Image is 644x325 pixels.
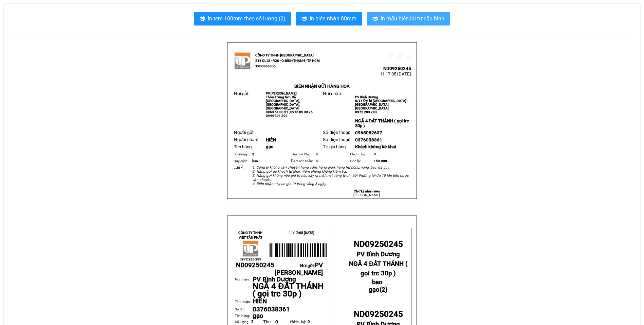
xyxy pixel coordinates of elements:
span: PV Bình Dương [253,276,296,283]
strong: BIÊN NHẬN GỬI HÀNG HOÁ [294,84,350,89]
span: gạo [253,312,263,320]
span: NGÃ 4 ĐẤT THÁNH ( gọi trc 30p ) [349,260,407,277]
span: NGÃ 4 ĐẤT THÁNH ( gọi trc 30p ) [355,118,409,128]
td: Còn lại: [349,158,373,165]
strong: CÔNG TY TNHH VIỆT TÂN PHÁT [238,231,262,239]
span: PV Bình Dương [356,251,400,258]
span: gạo [266,144,274,149]
span: bao [252,159,258,163]
span: 2 [251,320,253,324]
span: 0972 283 283 [240,257,261,261]
span: 0 [316,159,318,163]
span: Thôn Trung tâm, Xã [GEOGRAPHIC_DATA], [GEOGRAPHIC_DATA], [GEOGRAPHIC_DATA] [266,95,300,110]
span: 0965082637 [355,130,382,135]
button: printerIn biên nhận 80mm [296,12,362,25]
span: Nơi gửi: [275,263,323,276]
span: : [235,298,252,304]
span: bao [372,278,383,286]
span: ND09250245 [236,261,274,269]
span: PV [PERSON_NAME] [275,261,323,276]
span: 0 [308,320,310,324]
span: In mẫu biên lai tự cấu hình [381,14,444,23]
span: 2 [252,152,254,156]
span: 0972 283 283 [355,110,377,114]
span: 8/14 Đại lộ [GEOGRAPHIC_DATA] - [GEOGRAPHIC_DATA], [GEOGRAPHIC_DATA] [355,99,408,110]
span: 2 [382,286,385,293]
span: Số điện thoại: [323,130,350,135]
td: Quy cách: [233,158,251,165]
em: 1. Công ty không vận chuyển hàng cấm, hàng gian, hàng hư hỏng, vàng, bạc, đá quý. 2. Hàng gửi do ... [252,165,409,186]
span: 11:17:05 [DATE] [380,71,411,76]
button: printerIn mẫu biên lai tự cấu hình [367,12,450,25]
strong: ( ) [369,278,388,293]
button: printerIn tem 100mm theo số lượng (2) [194,12,291,25]
span: Tên hàng: [234,144,253,149]
td: Thụ hộ/ Phí [290,151,315,158]
span: 150.000 [374,159,387,163]
span: Nơi gửi: [234,91,249,96]
span: HIÊN [266,137,276,142]
span: 0 [316,152,318,156]
span: Người nhận: [234,137,258,142]
span: 0 [374,152,376,156]
span: ND09250245 [354,239,403,249]
span: 0376038361 [355,137,382,142]
strong: CÔNG TY TNHH [GEOGRAPHIC_DATA] 214 QL13 - P.26 - Q.BÌNH THẠNH - TP HCM 1900888606 [255,53,320,68]
span: 0 [275,319,278,324]
span: Số điện thoại: [323,137,350,142]
span: In biên nhận 80mm [310,14,356,23]
span: HIÊN [253,297,267,305]
span: [PERSON_NAME] [353,193,380,197]
span: ND09250245 [354,309,403,319]
span: 0963 51 00 51 , 0976 05 00 25, 0944 391 392 [266,110,313,118]
span: printer [301,16,307,22]
td: Nơi nhận: [235,277,253,298]
td: Phí thu hộ: [349,151,373,158]
span: Nơi nhận: [323,91,342,96]
span: gạo [369,286,380,293]
span: PV [PERSON_NAME] [266,91,297,95]
span: Lưu ý: [234,165,244,170]
strong: Chữ ký nhân viên [354,189,380,193]
span: NGÃ 4 ĐẤT THÁNH ( gọi trc 30p ) [253,281,323,298]
span: In tem 100mm theo số lượng (2) [208,14,286,23]
span: 11:17:05 [DATE] [289,231,314,235]
span: Khách không kê khai [355,144,396,149]
span: printer [200,16,205,22]
span: PV Bình Dương [355,95,378,99]
span: printer [372,16,378,22]
td: Số ĐT: [235,306,253,313]
td: Tên hàng: [235,313,253,319]
span: Trị giá hàng: [323,144,347,149]
span: Tên nhận [235,300,250,304]
span: Người gửi: [234,130,254,135]
td: Đã thanh toán: [290,158,315,165]
img: logo [234,52,251,69]
span: ND09250245 [383,66,411,71]
img: logo [242,240,259,257]
td: Số lượng: [233,151,251,158]
span: 0376038361 [253,306,290,313]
